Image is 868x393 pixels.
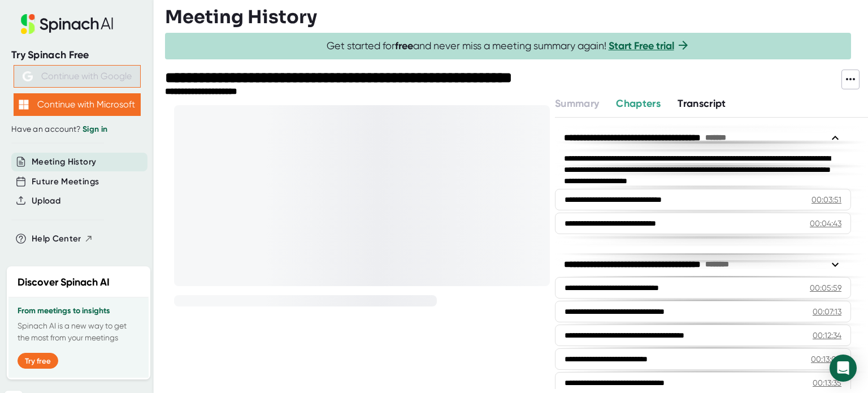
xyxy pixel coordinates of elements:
[811,353,841,365] div: 00:13:00
[165,6,317,28] h3: Meeting History
[830,355,857,382] div: Open Intercom Messenger
[14,65,141,88] button: Continue with Google
[810,218,841,229] div: 00:04:43
[813,377,841,388] div: 00:13:35
[32,156,96,169] button: Meeting History
[32,232,81,245] span: Help Center
[555,96,599,111] button: Summary
[14,93,141,116] button: Continue with Microsoft
[18,306,140,316] h3: From meetings to insights
[678,97,726,110] span: Transcript
[18,275,110,290] h2: Discover Spinach AI
[83,124,107,134] a: Sign in
[32,175,99,188] button: Future Meetings
[811,194,841,205] div: 00:03:51
[32,195,60,208] button: Upload
[11,124,142,135] div: Have an account?
[11,49,142,62] div: Try Spinach Free
[678,96,726,111] button: Transcript
[395,40,413,52] b: free
[813,330,841,341] div: 00:12:34
[18,353,58,369] button: Try free
[616,96,661,111] button: Chapters
[32,232,93,245] button: Help Center
[616,97,661,110] span: Chapters
[555,97,599,110] span: Summary
[609,40,674,52] a: Start Free trial
[813,306,841,317] div: 00:07:13
[23,71,33,81] img: Aehbyd4JwY73AAAAAElFTkSuQmCC
[810,282,841,293] div: 00:05:59
[18,320,140,344] p: Spinach AI is a new way to get the most from your meetings
[327,40,690,53] span: Get started for and never miss a meeting summary again!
